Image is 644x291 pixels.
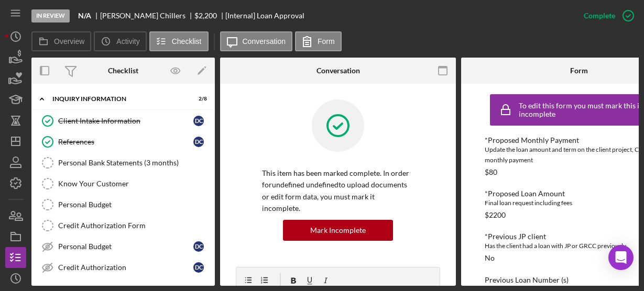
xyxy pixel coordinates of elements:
div: Open Intercom Messenger [608,245,634,270]
div: D C [193,241,204,252]
button: Form [295,31,342,51]
label: Conversation [243,37,286,46]
a: Personal Budget [37,194,210,215]
div: D C [193,262,204,273]
div: Know Your Customer [58,180,209,188]
button: Checklist [149,31,209,51]
p: This item has been marked complete. In order for undefined undefined to upload documents or edit ... [262,167,414,215]
div: Personal Bank Statements (3 months) [58,159,209,167]
div: D C [193,137,204,147]
div: Credit Authorization Form [58,221,209,230]
button: Mark Incomplete [283,220,393,241]
div: $2200 [485,211,506,219]
div: In Review [31,9,70,23]
button: Activity [94,31,146,51]
a: Credit Authorization Form [37,215,210,236]
a: ReferencesDC [37,131,210,152]
button: Overview [31,31,91,51]
a: Personal Bank Statements (3 months) [37,152,210,173]
a: Know Your Customer [37,173,210,194]
button: Complete [573,5,639,26]
div: Mark Incomplete [310,220,366,241]
div: Checklist [108,66,138,75]
div: Personal Budget [58,200,209,209]
span: $2,200 [194,11,217,20]
div: References [58,138,193,146]
label: Form [318,37,335,46]
div: D C [193,116,204,126]
label: Activity [116,37,139,46]
a: Credit AuthorizationDC [37,257,210,278]
div: Client Intake Information [58,117,193,125]
div: [Internal] Loan Approval [225,12,304,20]
div: Conversation [316,66,360,75]
div: Personal Budget [58,242,193,251]
div: No [485,254,495,262]
div: Complete [584,5,615,26]
div: $80 [485,168,497,176]
a: Personal BudgetDC [37,236,210,257]
div: 2 / 8 [188,96,207,102]
button: Conversation [220,31,293,51]
b: N/A [78,12,91,20]
label: Overview [54,37,84,46]
label: Checklist [172,37,202,46]
div: Credit Authorization [58,263,193,272]
div: Form [570,66,588,75]
div: [PERSON_NAME] Chillers [100,12,194,20]
div: Inquiry Information [52,96,181,102]
a: Client Intake InformationDC [37,110,210,131]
